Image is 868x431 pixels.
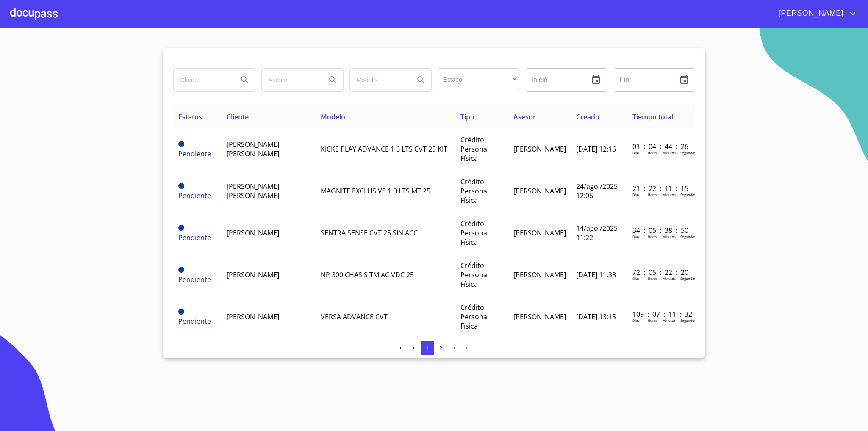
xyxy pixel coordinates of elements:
span: Pendiente [178,317,211,326]
input: search [262,69,319,91]
span: Crédito Persona Física [460,177,487,205]
p: Segundos [680,276,696,281]
p: Dias [632,192,639,197]
span: 14/ago./2025 11:22 [576,224,618,242]
p: 72 : 05 : 22 : 20 [632,268,690,277]
span: Pendiente [178,191,211,200]
p: Horas [648,192,657,197]
p: 01 : 04 : 44 : 26 [632,142,690,151]
span: [PERSON_NAME] [PERSON_NAME] [227,140,279,158]
p: Segundos [680,318,696,323]
p: 109 : 07 : 11 : 32 [632,309,690,319]
span: Cliente [227,112,249,122]
span: Tipo [460,112,474,122]
span: [PERSON_NAME] [772,7,848,20]
span: [PERSON_NAME] [513,312,566,321]
span: VERSA ADVANCE CVT [321,312,388,321]
span: [PERSON_NAME] [513,228,566,238]
span: [DATE] 13:15 [576,312,616,321]
p: Dias [632,150,639,155]
span: [PERSON_NAME] [513,270,566,279]
span: Pendiente [178,233,211,242]
span: [PERSON_NAME] [513,186,566,196]
p: Minutos [663,234,676,239]
span: Crédito Persona Física [460,135,487,163]
p: Segundos [680,234,696,239]
span: Tiempo total [632,112,673,122]
span: [DATE] 11:38 [576,270,616,279]
span: Modelo [321,112,345,122]
p: Horas [648,276,657,281]
button: Search [323,70,343,90]
span: NP 300 CHASIS TM AC VDC 25 [321,270,414,279]
span: 2 [439,345,442,351]
button: Search [235,70,255,90]
span: [PERSON_NAME] [227,228,279,238]
span: Creado [576,112,599,122]
p: Dias [632,318,639,323]
input: search [174,69,231,91]
span: Pendiente [178,141,184,147]
span: Pendiente [178,267,184,273]
div: ​ [438,68,519,91]
span: Pendiente [178,275,211,284]
span: 24/ago./2025 12:06 [576,182,618,200]
p: Minutos [663,318,676,323]
span: [PERSON_NAME] [227,270,279,279]
p: Horas [648,234,657,239]
button: 1 [421,341,434,355]
span: [DATE] 12:16 [576,144,616,154]
span: Crédito Persona Física [460,261,487,289]
input: search [350,69,408,91]
p: Segundos [680,192,696,197]
span: Crédito Persona Física [460,303,487,331]
span: Crédito Persona Física [460,219,487,247]
p: Dias [632,234,639,239]
span: Pendiente [178,149,211,158]
p: Minutos [663,192,676,197]
p: Dias [632,276,639,281]
p: Minutos [663,150,676,155]
span: [PERSON_NAME] [PERSON_NAME] [227,182,279,200]
p: Minutos [663,276,676,281]
span: 1 [426,345,429,351]
span: [PERSON_NAME] [227,312,279,321]
p: Segundos [680,150,696,155]
span: Pendiente [178,225,184,231]
span: [PERSON_NAME] [513,144,566,154]
span: Estatus [178,112,202,122]
span: KICKS PLAY ADVANCE 1 6 LTS CVT 25 KIT [321,144,447,154]
button: 2 [434,341,448,355]
span: Asesor [513,112,536,122]
button: account of current user [772,7,858,20]
p: Horas [648,150,657,155]
span: SENTRA SENSE CVT 25 SIN ACC [321,228,418,238]
span: MAGNITE EXCLUSIVE 1 0 LTS MT 25 [321,186,430,196]
p: 21 : 22 : 11 : 15 [632,184,690,193]
p: Horas [648,318,657,323]
button: Search [411,70,431,90]
p: 34 : 05 : 38 : 50 [632,226,690,235]
span: Pendiente [178,183,184,189]
span: Pendiente [178,309,184,315]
